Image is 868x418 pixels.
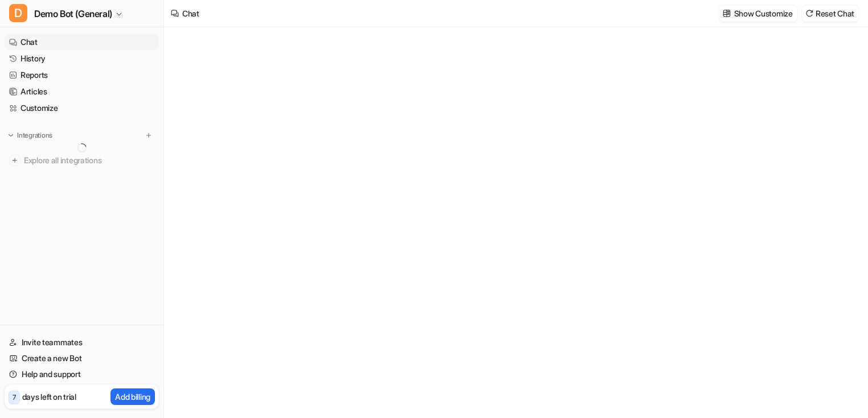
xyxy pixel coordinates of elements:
[24,151,154,169] span: Explore all integrations
[9,4,27,22] span: D
[115,391,150,403] p: Add billing
[5,334,159,350] a: Invite teammates
[5,67,159,83] a: Reports
[13,392,16,403] p: 7
[110,388,155,405] button: Add billing
[182,7,199,19] div: Chat
[719,5,797,22] button: Show Customize
[145,131,153,139] img: menu_add.svg
[5,152,159,168] a: Explore all integrations
[723,9,731,18] img: customize
[5,350,159,366] a: Create a new Bot
[5,84,159,100] a: Articles
[805,9,813,18] img: reset
[734,7,793,19] p: Show Customize
[7,131,15,139] img: expand menu
[22,391,76,403] p: days left on trial
[5,366,159,382] a: Help and support
[5,130,56,141] button: Integrations
[802,5,859,22] button: Reset Chat
[5,100,159,116] a: Customize
[17,131,52,140] p: Integrations
[9,155,21,166] img: explore all integrations
[5,34,159,50] a: Chat
[5,51,159,67] a: History
[34,6,112,22] span: Demo Bot (General)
